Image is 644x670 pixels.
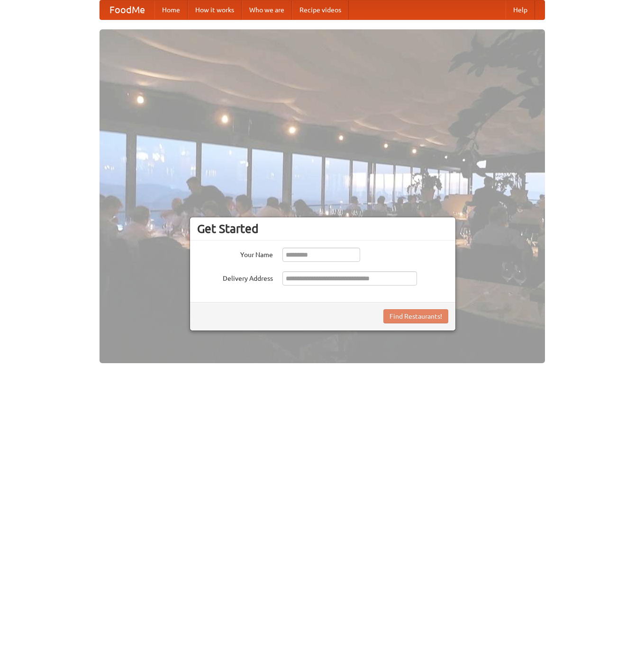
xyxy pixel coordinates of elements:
[154,0,188,19] a: Home
[292,0,349,19] a: Recipe videos
[197,271,273,283] label: Delivery Address
[197,222,448,236] h3: Get Started
[197,248,273,259] label: Your Name
[506,0,535,19] a: Help
[188,0,242,19] a: How it works
[242,0,292,19] a: Who we are
[100,0,154,19] a: FoodMe
[383,309,448,323] button: Find Restaurants!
